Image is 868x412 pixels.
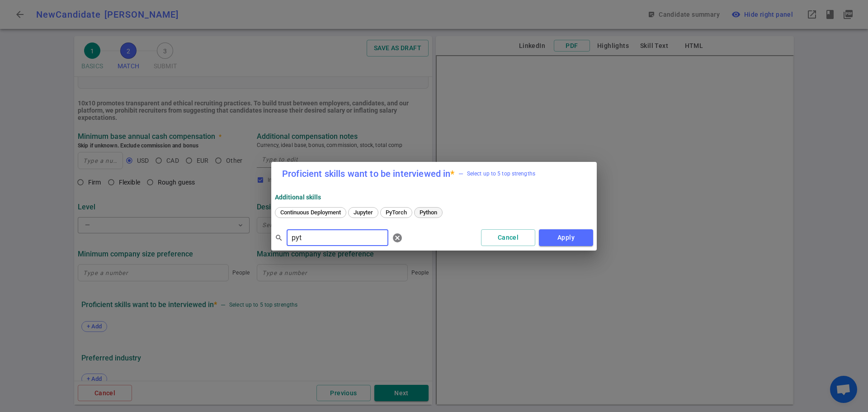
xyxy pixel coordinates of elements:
[382,209,410,216] span: PyTorch
[275,194,321,201] strong: Additional Skills
[392,232,403,243] span: cancel
[350,209,376,216] span: Jupyter
[277,209,344,216] span: Continuous Deployment
[458,169,535,178] span: Select up to 5 top strengths
[282,169,455,178] label: Proficient skills want to be interviewed in
[287,231,388,245] input: Separate search terms by comma or space
[275,234,283,242] span: search
[458,169,463,178] div: —
[481,229,535,246] button: Cancel
[539,229,593,246] button: Apply
[416,209,440,216] span: Python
